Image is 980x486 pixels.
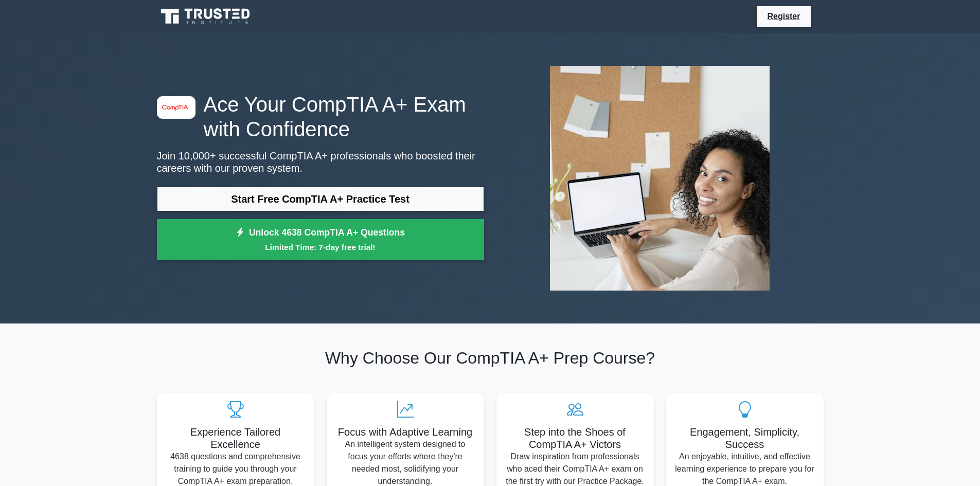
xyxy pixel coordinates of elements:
h5: Step into the Shoes of CompTIA A+ Victors [505,426,646,451]
h5: Experience Tailored Excellence [165,426,306,451]
h5: Focus with Adaptive Learning [335,426,476,438]
a: Start Free CompTIA A+ Practice Test [157,187,484,211]
h2: Why Choose Our CompTIA A+ Prep Course? [157,348,824,368]
small: Limited Time: 7-day free trial! [170,241,471,253]
h5: Engagement, Simplicity, Success [674,426,815,451]
a: Register [761,10,806,23]
a: Unlock 4638 CompTIA A+ QuestionsLimited Time: 7-day free trial! [157,219,484,260]
h1: Ace Your CompTIA A+ Exam with Confidence [157,92,484,141]
p: Join 10,000+ successful CompTIA A+ professionals who boosted their careers with our proven system. [157,150,484,174]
